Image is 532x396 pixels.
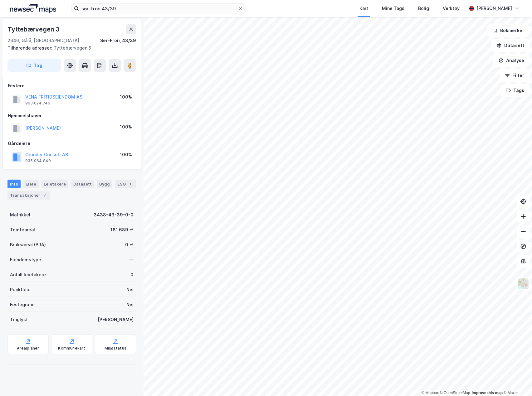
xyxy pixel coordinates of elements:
div: 1 [127,181,133,187]
div: 100% [120,151,132,158]
div: Festere [8,82,136,89]
div: [PERSON_NAME] [98,316,134,323]
a: OpenStreetMap [440,391,470,395]
div: Datasett [71,180,94,188]
div: Mine Tags [382,5,404,12]
div: Eiendomstype [10,256,41,263]
div: Tomteareal [10,226,35,234]
div: 7 [41,192,48,198]
div: 181 689 ㎡ [110,226,134,234]
div: Kart [359,5,368,12]
div: Miljøstatus [105,346,126,351]
button: Tags [500,84,530,97]
a: Mapbox [422,391,439,395]
button: Analyse [493,54,530,67]
div: [PERSON_NAME] [476,5,512,12]
div: Punktleie [10,286,31,293]
div: 100% [120,93,132,101]
div: 2646, Gålå, [GEOGRAPHIC_DATA] [7,37,79,44]
div: Antall leietakere [10,271,46,278]
img: Z [517,278,529,290]
div: — [129,256,134,263]
img: logo.a4113a55bc3d86da70a041830d287a7e.svg [10,4,56,13]
div: Info [7,180,21,188]
div: Tyttebærvegen 3 [7,24,61,34]
div: 0 ㎡ [125,241,134,249]
div: Hjemmelshaver [8,112,136,119]
div: Nei [126,286,134,293]
a: Improve this map [472,391,503,395]
div: Bruksareal (BRA) [10,241,46,249]
div: Bygg [97,180,112,188]
div: Leietakere [41,180,68,188]
iframe: Chat Widget [501,366,532,396]
button: Datasett [491,39,530,52]
div: Nei [126,301,134,308]
div: 3438-43-39-0-0 [94,211,134,219]
div: Arealplaner [17,346,39,351]
span: Tilhørende adresser: [7,45,54,51]
div: Matrikkel [10,211,30,219]
div: 935 964 849 [25,158,51,163]
div: 963 024 746 [25,101,50,106]
div: Tinglyst [10,316,28,323]
div: Eiere [23,180,39,188]
div: Kontrollprogram for chat [501,366,532,396]
button: Bokmerker [487,24,530,37]
div: Sør-Fron, 43/39 [100,37,136,44]
div: Gårdeiere [8,140,136,147]
input: Søk på adresse, matrikkel, gårdeiere, leietakere eller personer [79,4,238,13]
div: 0 [130,271,134,278]
div: Verktøy [443,5,460,12]
div: Festegrunn [10,301,34,308]
button: Filter [500,69,530,82]
div: ESG [115,180,136,188]
div: Tyttebærvegen 5 [7,44,131,52]
div: Transaksjoner [7,191,50,200]
div: Kommunekart [58,346,85,351]
button: Tag [7,59,61,72]
div: 100% [120,123,132,131]
div: Bolig [418,5,429,12]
